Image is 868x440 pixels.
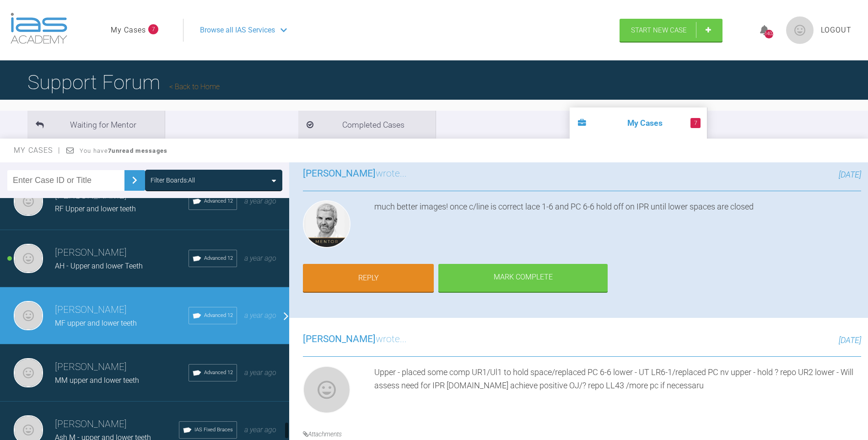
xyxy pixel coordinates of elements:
[14,146,61,155] span: My Cases
[194,426,233,434] span: IAS Fixed Braces
[55,204,136,213] span: RF Upper and lower teeth
[244,197,276,205] span: a year ago
[14,358,43,387] img: Neil Fearns
[14,187,43,216] img: Neil Fearns
[55,262,143,270] span: AH - Upper and lower Teeth
[786,16,814,44] img: profile.png
[55,360,189,375] h3: [PERSON_NAME]
[14,244,43,273] img: Neil Fearns
[11,13,67,44] img: logo-light.3e3ef733.png
[108,147,167,154] strong: 7 unread messages
[169,82,220,91] a: Back to Home
[14,301,43,330] img: Neil Fearns
[204,197,233,205] span: Advanced 12
[244,368,276,377] span: a year ago
[244,311,276,320] span: a year ago
[7,170,124,191] input: Enter Case ID or Title
[55,302,189,318] h3: [PERSON_NAME]
[839,335,861,345] span: [DATE]
[631,26,687,34] span: Start New Case
[55,376,139,385] span: MM upper and lower teeth
[821,24,852,36] a: Logout
[127,173,142,188] img: chevronRight.28bd32b0.svg
[244,254,276,263] span: a year ago
[570,107,707,139] li: My Cases
[148,24,158,34] span: 7
[27,66,220,98] h1: Support Forum
[27,111,165,139] li: Waiting for Mentor
[303,200,350,248] img: Ross Hobson
[839,170,861,179] span: [DATE]
[620,19,722,42] a: Start New Case
[200,24,275,36] span: Browse all IAS Services
[374,200,861,252] div: much better images! once c/line is correct lace 1-6 and PC 6-6 hold off on IPR until lower spaces...
[298,111,436,139] li: Completed Cases
[151,175,195,185] div: Filter Boards: All
[303,332,407,347] h3: wrote...
[303,166,407,182] h3: wrote...
[204,311,233,320] span: Advanced 12
[204,254,233,263] span: Advanced 12
[244,425,276,434] span: a year ago
[303,168,376,179] span: [PERSON_NAME]
[55,417,179,432] h3: [PERSON_NAME]
[303,366,350,413] img: Neil Fearns
[111,24,146,36] a: My Cases
[690,118,701,128] span: 7
[303,333,376,344] span: [PERSON_NAME]
[303,429,861,439] h4: Attachments
[55,319,137,327] span: MF upper and lower teeth
[55,245,189,261] h3: [PERSON_NAME]
[438,264,608,292] div: Mark Complete
[374,366,861,417] div: Upper - placed some comp UR1/Ul1 to hold space/replaced PC 6-6 lower - UT LR6-1/replaced PC nv up...
[204,369,233,377] span: Advanced 12
[303,264,434,292] a: Reply
[80,147,168,154] span: You have
[765,30,773,38] div: 1402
